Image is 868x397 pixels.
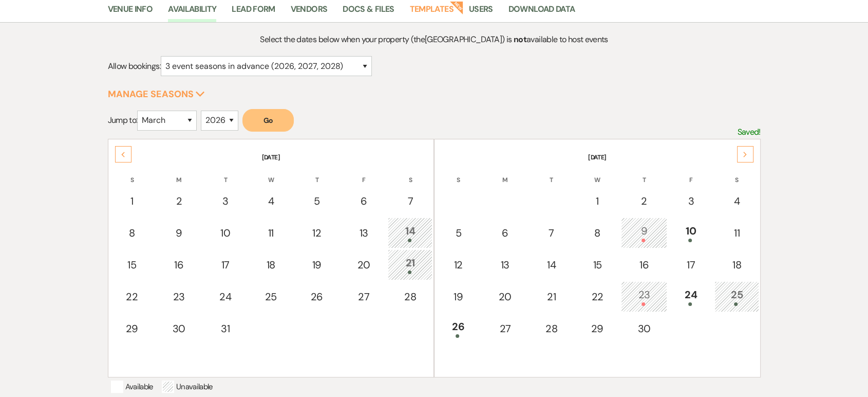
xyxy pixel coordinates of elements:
div: 17 [674,257,708,273]
button: Go [242,109,294,132]
div: 21 [535,289,568,304]
div: 12 [300,225,334,241]
div: 19 [441,289,475,304]
a: Users [469,3,493,22]
div: 25 [254,289,288,304]
button: Manage Seasons [108,89,205,99]
div: 3 [209,193,242,209]
div: 8 [115,225,149,241]
p: Unavailable [162,381,213,393]
div: 25 [720,287,753,306]
th: W [249,163,293,185]
div: 29 [115,321,149,336]
div: 1 [580,193,614,209]
th: W [575,163,620,185]
div: 23 [627,287,662,306]
div: 11 [254,225,288,241]
th: T [203,163,248,185]
div: 27 [346,289,381,304]
div: 26 [300,289,334,304]
div: 3 [674,193,708,209]
div: 2 [161,193,196,209]
a: Lead Form [232,3,275,22]
div: 16 [627,257,662,273]
div: 4 [720,193,753,209]
div: 6 [346,193,381,209]
th: S [109,163,155,185]
div: 30 [161,321,196,336]
a: Venue Info [108,3,153,22]
div: 15 [115,257,149,273]
th: T [621,163,667,185]
div: 17 [209,257,242,273]
div: 18 [720,257,753,273]
div: 30 [627,321,662,336]
div: 19 [300,257,334,273]
th: S [436,163,481,185]
a: Availability [168,3,216,22]
th: M [482,163,528,185]
th: T [529,163,573,185]
th: F [341,163,387,185]
div: 22 [115,289,149,304]
div: 21 [393,255,427,274]
span: Allow bookings: [108,61,161,71]
p: Select the dates below when your property (the [GEOGRAPHIC_DATA] ) is available to host events [189,33,678,46]
div: 8 [580,225,614,241]
th: [DATE] [109,140,433,162]
div: 31 [209,321,242,336]
div: 20 [487,289,522,304]
div: 16 [161,257,196,273]
th: S [714,163,759,185]
div: 2 [627,193,662,209]
div: 27 [487,321,522,336]
th: F [668,163,713,185]
div: 7 [535,225,568,241]
div: 23 [161,289,196,304]
th: S [388,163,432,185]
div: 28 [535,321,568,336]
th: M [156,163,202,185]
div: 15 [580,257,614,273]
div: 14 [393,223,427,242]
th: [DATE] [436,140,759,162]
div: 10 [209,225,242,241]
p: Saved! [737,125,760,139]
div: 11 [720,225,753,241]
a: Vendors [291,3,328,22]
div: 9 [161,225,196,241]
div: 9 [627,223,662,242]
div: 13 [346,225,381,241]
div: 26 [441,319,475,338]
div: 7 [393,193,427,209]
div: 5 [441,225,475,241]
a: Download Data [508,3,575,22]
strong: not [514,34,526,45]
div: 4 [254,193,288,209]
th: T [294,163,339,185]
div: 13 [487,257,522,273]
a: Templates [410,3,454,22]
div: 5 [300,193,334,209]
div: 6 [487,225,522,241]
p: Available [111,381,154,393]
div: 24 [209,289,242,304]
div: 1 [115,193,149,209]
a: Docs & Files [343,3,394,22]
div: 20 [346,257,381,273]
div: 28 [393,289,427,304]
div: 12 [441,257,475,273]
div: 14 [535,257,568,273]
div: 22 [580,289,614,304]
div: 10 [674,223,708,242]
div: 18 [254,257,288,273]
div: 29 [580,321,614,336]
span: Jump to: [108,115,138,125]
div: 24 [674,287,708,306]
